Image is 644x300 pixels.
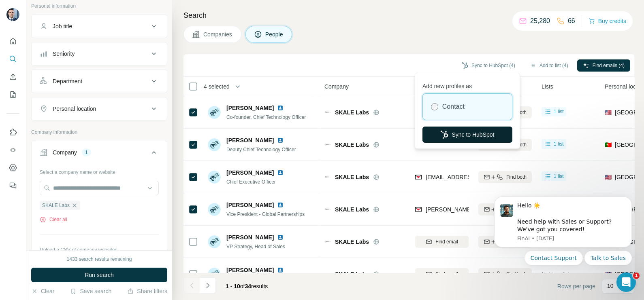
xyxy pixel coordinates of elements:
[277,234,284,241] img: LinkedIn logo
[589,15,626,27] button: Buy credits
[277,202,284,208] img: LinkedIn logo
[183,10,634,21] h4: Search
[415,236,469,248] button: Find email
[277,137,284,144] img: LinkedIn logo
[324,207,331,212] img: Logo of SKALE Labs
[324,175,331,180] img: Logo of SKALE Labs
[204,82,230,91] span: 4 selected
[335,141,369,149] span: SKALE Labs
[40,246,159,254] p: Upload a CSV of company websites.
[32,99,167,118] button: Personal location
[6,125,19,139] button: Use Surfe on LinkedIn
[226,114,306,120] span: Co-founder, Chief Technology Officer
[435,270,458,278] span: Find email
[442,102,465,112] label: Contact
[240,283,245,289] span: of
[554,140,564,148] span: 1 list
[42,202,70,209] span: SKALE Labs
[208,138,221,151] img: Avatar
[53,77,82,85] div: Department
[40,216,67,223] button: Clear all
[53,22,72,30] div: Job title
[435,238,458,245] span: Find email
[478,171,532,183] button: Find both
[32,17,167,36] button: Job title
[422,79,512,90] p: Add new profiles as
[324,272,331,277] img: Logo of SKALE Labs
[554,173,564,180] span: 1 list
[265,30,284,38] span: People
[335,238,369,246] span: SKALE Labs
[70,287,111,295] button: Save search
[542,82,553,91] span: Lists
[226,211,305,217] span: Vice President - Global Partnerships
[324,142,331,147] img: Logo of SKALE Labs
[226,244,285,249] span: VP Strategy, Head of Sales
[335,270,369,278] span: SKALE Labs
[6,70,19,84] button: Enrich CSV
[554,108,564,115] span: 1 list
[277,267,284,273] img: LinkedIn logo
[633,273,640,279] span: 1
[478,203,532,215] button: Find both
[616,273,636,292] iframe: Intercom live chat
[415,173,422,181] img: provider findymail logo
[53,148,77,156] div: Company
[208,235,221,248] img: Avatar
[208,268,221,281] img: Avatar
[6,34,19,49] button: Quick start
[226,169,274,177] span: [PERSON_NAME]
[31,2,167,10] p: Personal information
[6,178,19,193] button: Feedback
[85,271,114,279] span: Run search
[577,59,630,72] button: Find emails (4)
[208,106,221,119] img: Avatar
[31,268,167,282] button: Run search
[426,206,568,213] span: [PERSON_NAME][EMAIL_ADDRESS][DOMAIN_NAME]
[226,136,274,144] span: [PERSON_NAME]
[208,203,221,216] img: Avatar
[324,110,331,115] img: Logo of SKALE Labs
[40,165,159,176] div: Select a company name or website
[31,287,54,295] button: Clear
[324,239,331,244] img: Logo of SKALE Labs
[277,105,284,111] img: LinkedIn logo
[456,59,521,72] button: Sync to HubSpot (4)
[6,161,19,175] button: Dashboard
[200,277,216,294] button: Navigate to next page
[67,256,132,263] div: 1433 search results remaining
[226,147,296,152] span: Deputy Chief Technology Officer
[422,127,512,143] button: Sync to HubSpot
[226,283,268,289] span: results
[277,169,284,176] img: LinkedIn logo
[605,173,612,181] span: 🇺🇸
[607,282,614,290] p: 10
[605,108,612,116] span: 🇺🇸
[324,82,349,91] span: Company
[6,87,19,102] button: My lists
[226,266,274,274] span: [PERSON_NAME]
[557,282,595,290] span: Rows per page
[32,44,167,63] button: Seniority
[82,149,91,156] div: 1
[127,287,167,295] button: Share filters
[32,143,167,165] button: Company1
[203,30,233,38] span: Companies
[593,62,625,69] span: Find emails (4)
[506,173,527,181] span: Find both
[506,270,527,278] span: Find both
[6,52,19,66] button: Search
[530,16,550,26] p: 25,280
[524,59,574,72] button: Add to list (4)
[415,205,422,213] img: provider findymail logo
[6,143,19,157] button: Use Surfe API
[226,201,274,209] span: [PERSON_NAME]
